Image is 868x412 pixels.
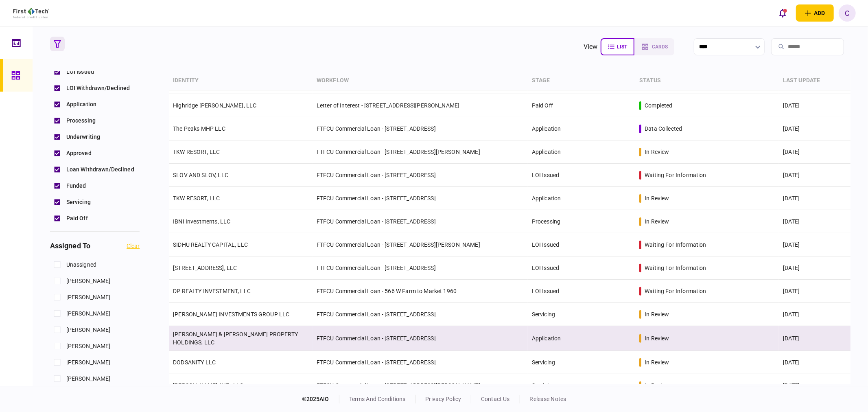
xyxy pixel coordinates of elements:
button: clear [127,243,140,249]
td: FTFCU Commercial Loan - [STREET_ADDRESS] [313,117,528,140]
td: LOI Issued [528,256,635,280]
div: © 2025 AIO [302,395,339,403]
td: Servicing [528,374,635,397]
div: waiting for information [645,264,706,272]
td: [DATE] [779,187,851,210]
a: [PERSON_NAME] & [PERSON_NAME] PROPERTY HOLDINGS, LLC [173,331,298,346]
td: FTFCU Commercial Loan - 566 W Farm to Market 1960 [313,280,528,303]
td: Application [528,187,635,210]
td: FTFCU Commercial Loan - [STREET_ADDRESS][PERSON_NAME] [313,374,528,397]
div: view [584,42,598,52]
span: LOI Issued [66,68,94,76]
button: C [839,4,856,22]
button: cards [634,38,674,55]
td: Servicing [528,351,635,374]
td: [DATE] [779,140,851,164]
button: list [601,38,634,55]
span: list [617,44,627,50]
span: unassigned [66,261,96,269]
td: Letter of Interest - [STREET_ADDRESS][PERSON_NAME] [313,94,528,117]
td: [DATE] [779,303,851,326]
span: [PERSON_NAME] [66,277,111,285]
td: [DATE] [779,351,851,374]
td: Paid Off [528,94,635,117]
td: [DATE] [779,210,851,233]
div: in review [645,334,669,342]
a: [PERSON_NAME] AVE., LLC [173,382,243,389]
div: in review [645,310,669,318]
td: LOI Issued [528,233,635,256]
td: [DATE] [779,374,851,397]
td: Servicing [528,303,635,326]
td: [DATE] [779,164,851,187]
td: LOI Issued [528,280,635,303]
span: LOI Withdrawn/Declined [66,84,130,92]
td: [DATE] [779,256,851,280]
a: release notes [530,396,566,402]
a: DODSANITY LLC [173,359,216,366]
a: TKW RESORT, LLC [173,149,220,155]
td: FTFCU Commercial Loan - [STREET_ADDRESS][PERSON_NAME] [313,233,528,256]
span: Servicing [66,198,91,206]
a: SLOV AND SLOV, LLC [173,172,228,178]
a: contact us [481,396,509,402]
td: FTFCU Commercial Loan - [STREET_ADDRESS] [313,326,528,351]
button: open adding identity options [796,4,834,22]
span: [PERSON_NAME] [66,358,111,367]
button: open notifications list [774,4,791,22]
th: stage [528,71,635,90]
td: Application [528,326,635,351]
td: [DATE] [779,117,851,140]
div: waiting for information [645,171,706,179]
span: Processing [66,116,96,125]
td: LOI Issued [528,164,635,187]
td: FTFCU Commercial Loan - [STREET_ADDRESS] [313,187,528,210]
span: [PERSON_NAME] [66,342,111,351]
a: [PERSON_NAME] INVESTMENTS GROUP LLC [173,311,289,318]
span: [PERSON_NAME] [66,375,111,383]
span: Approved [66,149,92,158]
td: FTFCU Commercial Loan - [STREET_ADDRESS] [313,256,528,280]
div: data collected [645,125,682,133]
a: privacy policy [425,396,461,402]
a: IBNI Investments, LLC [173,218,230,225]
div: completed [645,101,672,110]
td: FTFCU Commercial Loan - [STREET_ADDRESS][PERSON_NAME] [313,140,528,164]
td: [DATE] [779,280,851,303]
th: workflow [313,71,528,90]
div: in review [645,381,669,390]
span: [PERSON_NAME] [66,326,111,334]
img: client company logo [13,8,49,18]
div: in review [645,217,669,226]
td: FTFCU Commercial Loan - [STREET_ADDRESS] [313,210,528,233]
span: Paid Off [66,214,88,223]
td: FTFCU Commercial Loan - [STREET_ADDRESS] [313,303,528,326]
div: waiting for information [645,287,706,295]
a: [STREET_ADDRESS], LLC [173,265,237,271]
div: in review [645,148,669,156]
span: cards [652,44,668,50]
td: Application [528,140,635,164]
span: Funded [66,182,86,190]
td: FTFCU Commercial Loan - [STREET_ADDRESS] [313,164,528,187]
span: Loan Withdrawn/Declined [66,165,134,174]
span: [PERSON_NAME] [66,293,111,302]
a: terms and conditions [349,396,406,402]
th: identity [169,71,313,90]
td: Processing [528,210,635,233]
td: Application [528,117,635,140]
th: last update [779,71,851,90]
a: Highridge [PERSON_NAME], LLC [173,102,256,109]
span: Underwriting [66,133,101,141]
td: [DATE] [779,94,851,117]
td: [DATE] [779,233,851,256]
div: waiting for information [645,241,706,249]
div: in review [645,358,669,366]
a: The Peaks MHP LLC [173,125,225,132]
div: in review [645,194,669,202]
td: [DATE] [779,326,851,351]
a: DP REALTY INVESTMENT, LLC [173,288,251,294]
a: TKW RESORT, LLC [173,195,220,202]
a: SIDHU REALTY CAPITAL, LLC [173,241,248,248]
